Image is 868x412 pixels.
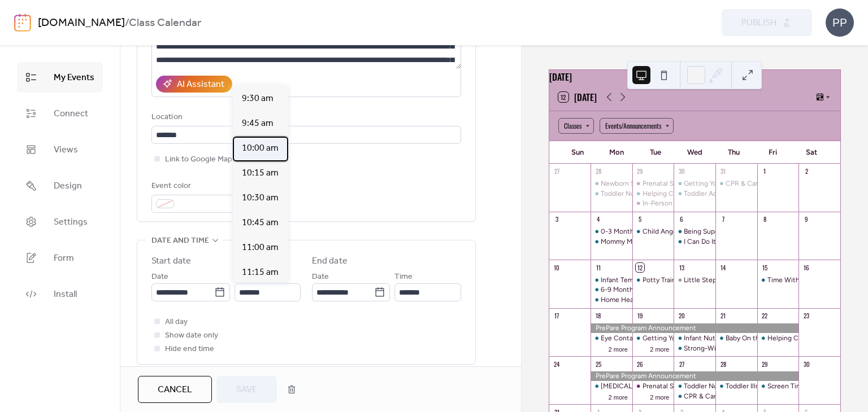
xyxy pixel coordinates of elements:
div: 8 [761,215,769,223]
div: In-Person Prenatal Series [643,199,721,208]
div: Getting Your Child to Eat & Creating Confidence [632,334,674,343]
div: Sat [792,141,831,164]
span: 11:15 am [242,266,279,279]
div: Mon [597,141,636,164]
a: Cancel [138,376,212,403]
div: 7 [719,215,727,223]
div: Being Super Mom & Credit Scores: the Good, the Bad, the Ugly [674,227,715,236]
div: 10 [553,263,561,271]
div: 29 [761,360,769,368]
div: Potty Training & Fighting the Impulse to Spend [632,275,674,285]
div: 25 [594,360,602,368]
div: [DATE] [549,70,840,84]
div: Eye Contact Means Love & Words Matter: Magic Words [601,334,772,343]
div: CPR & Car Seat Safety [684,392,753,401]
button: 2 more [604,344,632,353]
div: Tue [636,141,675,164]
div: Wed [675,141,714,164]
span: 9:30 am [242,92,274,106]
img: logo [14,14,31,32]
span: 10:00 am [242,142,279,155]
button: 2 more [604,392,632,401]
div: 6-9 Month & 9-12 Month Infant Expectations [591,285,632,295]
div: 19 [636,312,644,320]
div: AI Assistant [177,78,224,91]
div: 0-3 Month & 3-6 Month Infant Expectations [591,227,632,236]
div: Toddler Illness & Toddler Oral Health [726,382,838,391]
div: Eye Contact Means Love & Words Matter: Magic Words [591,334,632,343]
a: Connect [17,98,103,129]
div: CPR & Car Seat Safety [726,179,795,189]
div: Newborn Sickness & [MEDICAL_DATA] Time [601,179,736,189]
div: 3 [553,215,561,223]
div: 18 [594,312,602,320]
div: 9 [802,215,810,223]
span: Hide end time [165,343,214,356]
div: Prenatal Series [632,382,674,391]
span: All day [165,315,188,329]
div: Event color [151,179,242,193]
span: Settings [54,216,88,229]
span: 11:00 am [242,241,279,255]
div: Helping Children Process Change & Siblings [643,189,779,199]
div: Baby On the Move & Staying Out of Debt [715,334,757,343]
div: 1 [761,167,769,176]
div: Postpartum Depression & Mommy Nutrition [591,382,632,391]
div: Location [151,111,459,124]
span: Show date only [165,329,218,343]
div: Mommy Milestones & Creating Kindness [601,237,726,247]
div: 5 [636,215,644,223]
div: I Can Do It Myself & Sleeping, Bedtime, and Mornings [674,237,715,247]
div: Screen Time and You & Toddler Safety [757,382,799,391]
div: CPR & Car Seat Safety [715,179,757,189]
div: 28 [719,360,727,368]
a: Settings [17,207,103,237]
span: Cancel [158,383,192,397]
div: 15 [761,263,769,271]
span: 10:45 am [242,216,279,230]
a: Form [17,243,103,273]
div: Prenatal Series [643,382,689,391]
div: 27 [553,167,561,176]
div: Infant Nutrition & Budget 101 [674,334,715,343]
div: Strong-Willed Children & Bonding With Your Toddler [674,344,715,353]
div: Helping Children Process Change & Siblings [757,334,799,343]
div: Toddler Illness & Toddler Oral Health [715,382,757,391]
div: 30 [802,360,810,368]
div: Toddler Accidents & Your Financial Future [674,189,715,199]
div: 12 [636,263,644,271]
span: Date and time [151,234,209,248]
span: Connect [54,107,88,121]
div: Helping Children Process Change & Siblings [632,189,674,199]
div: Toddler Nutrition & Toddler Play [591,189,632,199]
div: Thu [714,141,753,164]
a: Install [17,279,103,309]
span: Form [54,252,74,265]
div: 28 [594,167,602,176]
div: I Can Do It Myself & Sleeping, Bedtime, and Mornings [684,237,848,247]
div: 22 [761,312,769,320]
div: Prenatal Series [643,179,689,189]
div: 29 [636,167,644,176]
div: 26 [636,360,644,368]
div: 11 [594,263,602,271]
div: Mommy Milestones & Creating Kindness [591,237,632,247]
div: Little Steps Altered Hours [674,275,715,285]
div: PrePare Program Announcement [591,371,798,381]
div: Toddler Nutrition & Toddler Play [684,382,782,391]
div: 31 [719,167,727,176]
span: Date [151,270,168,284]
div: Time With Toddler & Words Matter: Silent Words [757,275,799,285]
span: Design [54,179,82,193]
div: Little Steps Altered Hours [684,275,765,285]
div: End date [312,255,348,268]
button: 2 more [645,392,674,401]
span: 9:45 am [242,117,274,130]
span: Link to Google Maps [165,153,236,166]
div: Infant Temperament & Creating Courage [601,275,727,285]
a: My Events [17,62,103,93]
div: Fri [753,141,792,164]
a: Design [17,170,103,201]
div: Child Anger & Creating Honesty [632,227,674,236]
div: 14 [719,263,727,271]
